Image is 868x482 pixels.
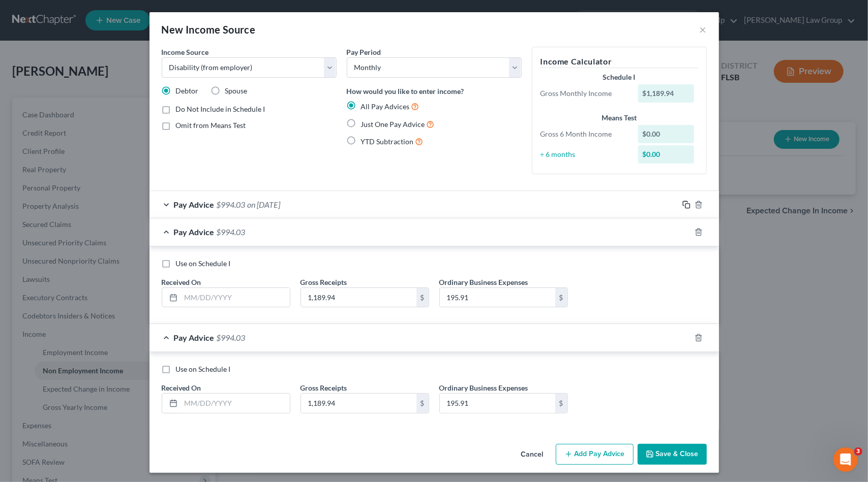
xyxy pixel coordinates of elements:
[181,394,290,413] input: MM/DD/YYYY
[174,200,215,209] span: Pay Advice
[535,149,634,159] div: ÷ 6 months
[176,121,246,130] span: Omit from Means Test
[217,200,246,209] span: $994.03
[225,86,248,95] span: Spouse
[439,277,528,287] label: Ordinary Business Expenses
[541,113,698,123] div: Means Test
[347,86,464,97] label: How would you like to enter income?
[361,120,425,128] span: Just One Pay Advice
[416,394,429,413] div: $
[555,288,567,307] div: $
[854,447,862,456] span: 3
[181,288,290,307] input: MM/DD/YYYY
[176,86,199,95] span: Debtor
[162,383,201,392] span: Received On
[439,382,528,393] label: Ordinary Business Expenses
[162,48,209,56] span: Income Source
[638,125,694,143] div: $0.00
[638,145,694,164] div: $0.00
[440,288,555,307] input: 0.00
[541,55,698,68] h5: Income Calculator
[176,365,231,373] span: Use on Schedule I
[174,227,215,237] span: Pay Advice
[833,447,858,472] iframe: Intercom live chat
[301,382,347,393] label: Gross Receipts
[248,200,281,209] span: on [DATE]
[513,445,552,465] button: Cancel
[556,444,634,465] button: Add Pay Advice
[541,72,698,82] div: Schedule I
[162,278,201,286] span: Received On
[361,137,414,146] span: YTD Subtraction
[301,288,416,307] input: 0.00
[535,88,634,99] div: Gross Monthly Income
[217,227,246,237] span: $994.03
[361,102,410,111] span: All Pay Advices
[174,333,215,342] span: Pay Advice
[700,23,707,36] button: ×
[638,444,707,465] button: Save & Close
[535,129,634,139] div: Gross 6 Month Income
[347,47,381,57] label: Pay Period
[416,288,429,307] div: $
[162,22,256,37] div: New Income Source
[301,394,416,413] input: 0.00
[176,105,265,113] span: Do Not Include in Schedule I
[217,333,246,342] span: $994.03
[440,394,555,413] input: 0.00
[555,394,567,413] div: $
[638,84,694,103] div: $1,189.94
[176,259,231,268] span: Use on Schedule I
[301,277,347,287] label: Gross Receipts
